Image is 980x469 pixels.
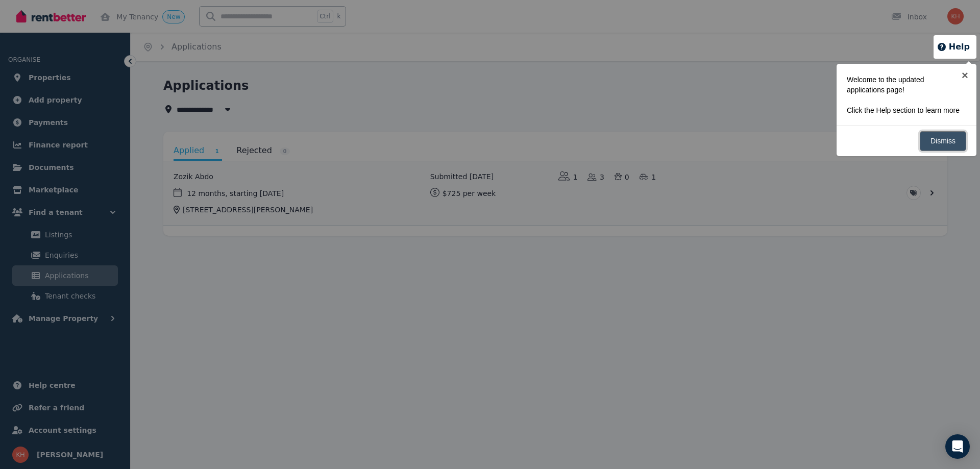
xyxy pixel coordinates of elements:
a: × [953,64,976,87]
div: Open Intercom Messenger [945,434,970,459]
button: Help [937,41,970,53]
a: Dismiss [920,131,966,151]
p: Click the Help section to learn more [847,105,960,115]
p: Welcome to the updated applications page! [847,75,960,95]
